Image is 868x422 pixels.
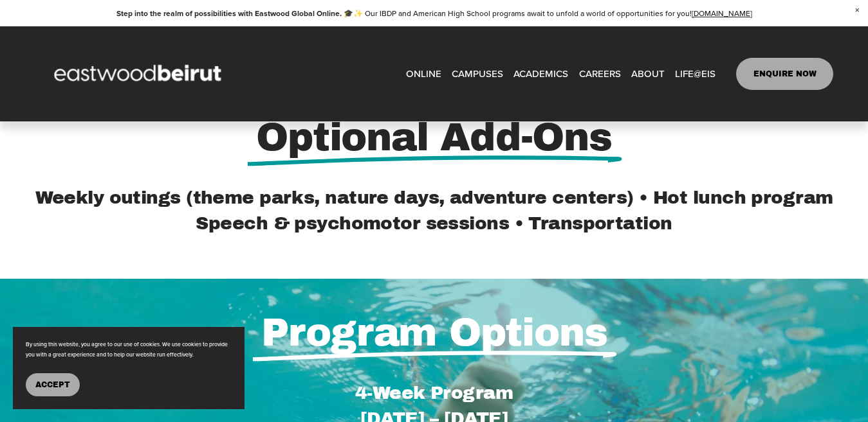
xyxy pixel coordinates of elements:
[513,64,568,83] a: folder dropdown
[631,64,665,83] a: folder dropdown
[579,64,621,83] a: CAREERS
[675,64,716,83] a: folder dropdown
[35,185,833,237] h3: Weekly outings (theme parks, nature days, adventure centers) • Hot lunch program Speech & psychom...
[35,380,70,389] span: Accept
[452,64,503,83] a: folder dropdown
[13,327,245,409] section: Cookie banner
[452,65,503,82] span: CAMPUSES
[513,65,568,82] span: ACADEMICS
[631,65,665,82] span: ABOUT
[261,312,607,354] span: Program Options
[736,58,833,90] a: ENQUIRE NOW
[692,8,752,19] a: [DOMAIN_NAME]
[675,65,716,82] span: LIFE@EIS
[406,64,441,83] a: ONLINE
[26,373,80,396] button: Accept
[256,116,612,159] span: Optional Add-Ons
[35,41,245,107] img: EastwoodIS Global Site
[26,340,232,360] p: By using this website, you agree to our use of cookies. We use cookies to provide you with a grea...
